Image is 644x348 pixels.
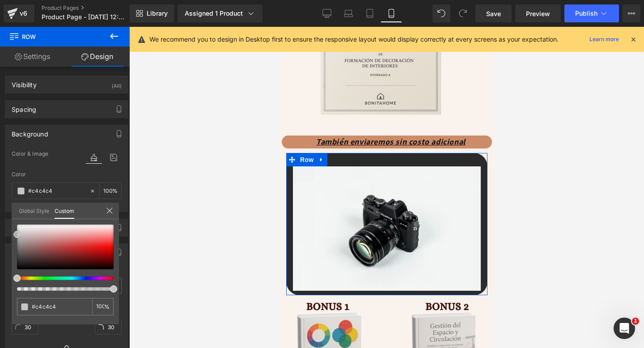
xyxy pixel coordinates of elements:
button: Undo [432,4,450,22]
a: Preview [515,4,561,22]
a: Laptop [338,4,359,22]
button: Redo [454,4,472,22]
span: Row [9,27,98,47]
div: Assigned 1 Product [185,9,255,18]
a: Mobile [381,4,402,22]
input: Color [32,302,89,311]
a: New Library [130,4,174,22]
span: 1 [632,318,639,325]
button: Publish [564,4,619,22]
span: Save [486,9,501,18]
a: Learn more [586,34,623,45]
span: Preview [526,9,550,18]
button: More [623,4,640,22]
a: Global Style [19,203,49,218]
div: % [92,298,114,315]
a: Tablet [359,4,381,22]
p: We recommend you to design in Desktop first to ensure the responsive layout would display correct... [149,34,559,44]
a: Custom [55,203,74,219]
a: Design [65,47,130,67]
a: v6 [4,4,34,22]
div: v6 [18,8,29,19]
span: Publish [575,10,597,17]
a: Desktop [316,4,338,22]
span: Product Page - [DATE] 12:33:29 [42,13,127,21]
a: Product Pages [42,4,144,12]
iframe: Intercom live chat [614,318,635,339]
span: Library [147,9,168,17]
